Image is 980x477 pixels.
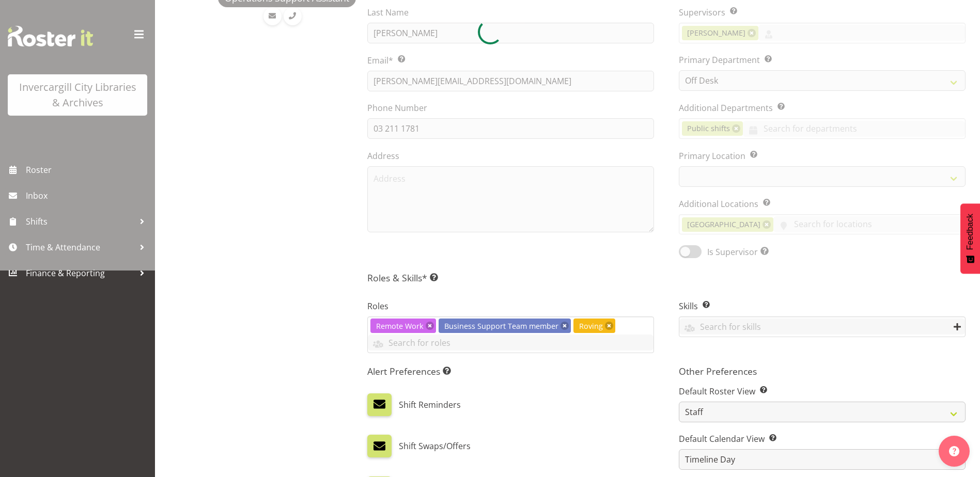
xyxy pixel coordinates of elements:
label: Default Roster View [679,385,966,397]
span: Business Support Team member [444,321,558,332]
h5: Roles & Skills* [367,272,966,283]
input: Search for roles [368,335,654,351]
span: Finance & Reporting [26,265,134,281]
label: Roles [367,300,654,312]
span: Feedback [966,214,975,250]
span: Roving [579,321,603,332]
label: Shift Reminders [399,393,461,416]
h5: Other Preferences [679,365,966,377]
label: Skills [679,300,966,312]
input: Search for skills [679,319,965,335]
label: Default Calendar View [679,433,966,445]
label: Shift Swaps/Offers [399,435,471,457]
h5: Alert Preferences [367,365,654,377]
button: Feedback - Show survey [960,203,980,274]
span: Remote Work [376,321,424,332]
img: help-xxl-2.png [949,446,959,456]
